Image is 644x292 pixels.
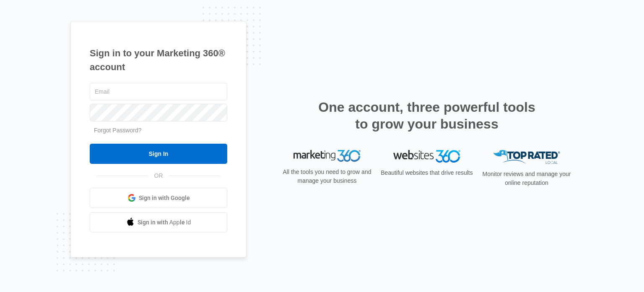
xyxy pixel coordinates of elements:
input: Email [90,83,227,100]
img: Marketing 360 [293,150,361,162]
h2: One account, three powerful tools to grow your business [316,99,538,132]
a: Sign in with Apple Id [90,212,227,232]
p: Beautiful websites that drive results [380,168,474,177]
h1: Sign in to your Marketing 360® account [90,46,227,74]
a: Forgot Password? [94,127,142,134]
input: Sign In [90,144,227,164]
img: Top Rated Local [493,150,560,164]
span: Sign in with Google [139,194,190,203]
span: Sign in with Apple Id [138,218,191,227]
img: Websites 360 [393,150,460,162]
span: OR [148,171,169,180]
p: All the tools you need to grow and manage your business [280,168,374,185]
a: Sign in with Google [90,188,227,208]
p: Monitor reviews and manage your online reputation [480,170,574,187]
